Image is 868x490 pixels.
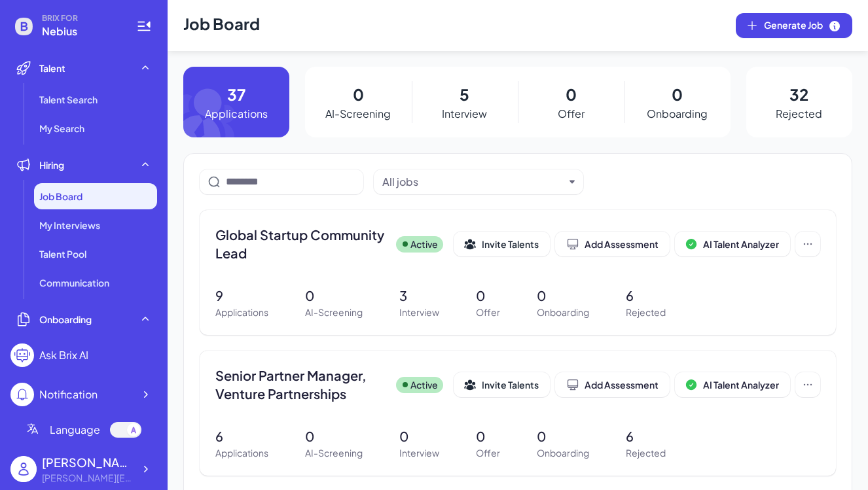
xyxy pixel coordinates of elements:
[399,427,439,446] p: 0
[10,456,37,482] img: user_logo.png
[442,106,487,122] p: Interview
[42,471,134,485] div: Maggie@joinbrix.com
[626,306,666,319] p: Rejected
[215,286,268,306] p: 9
[776,106,822,122] p: Rejected
[647,106,708,122] p: Onboarding
[454,232,550,256] button: Invite Talents
[672,82,683,106] p: 0
[537,427,589,446] p: 0
[305,427,363,446] p: 0
[566,82,577,106] p: 0
[42,453,134,471] div: Maggie
[39,190,82,203] span: Job Board
[305,446,363,460] p: AI-Screening
[215,446,268,460] p: Applications
[675,232,790,256] button: AI Talent Analyzer
[482,379,539,391] span: Invite Talents
[50,422,100,438] span: Language
[39,61,65,75] span: Talent
[537,286,589,306] p: 0
[476,286,500,306] p: 0
[476,427,500,446] p: 0
[382,174,564,190] button: All jobs
[399,286,439,306] p: 3
[703,238,779,250] span: AI Talent Analyzer
[305,306,363,319] p: AI-Screening
[39,219,100,232] span: My Interviews
[39,313,92,326] span: Onboarding
[39,93,98,106] span: Talent Search
[215,306,268,319] p: Applications
[566,237,659,251] div: Add Assessment
[626,446,666,460] p: Rejected
[410,378,438,392] p: Active
[42,24,120,39] span: Nebius
[482,238,539,250] span: Invite Talents
[325,106,391,122] p: AI-Screening
[42,13,120,24] span: BRIX FOR
[399,446,439,460] p: Interview
[39,276,109,289] span: Communication
[703,379,779,391] span: AI Talent Analyzer
[566,378,659,391] div: Add Assessment
[764,18,841,33] span: Generate Job
[39,122,84,135] span: My Search
[39,347,88,363] div: Ask Brix AI
[555,232,670,256] button: Add Assessment
[789,82,808,106] p: 32
[215,427,268,446] p: 6
[39,247,86,260] span: Talent Pool
[476,446,500,460] p: Offer
[555,372,670,397] button: Add Assessment
[626,427,666,446] p: 6
[410,237,438,251] p: Active
[215,226,386,262] span: Global Startup Community Lead
[537,446,589,460] p: Onboarding
[537,306,589,319] p: Onboarding
[399,306,439,319] p: Interview
[353,82,364,106] p: 0
[626,286,666,306] p: 6
[476,306,500,319] p: Offer
[736,13,852,38] button: Generate Job
[305,286,363,306] p: 0
[382,174,418,190] div: All jobs
[675,372,790,397] button: AI Talent Analyzer
[215,366,386,403] span: Senior Partner Manager, Venture Partnerships
[39,387,98,402] div: Notification
[454,372,550,397] button: Invite Talents
[39,158,64,171] span: Hiring
[460,82,469,106] p: 5
[558,106,585,122] p: Offer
